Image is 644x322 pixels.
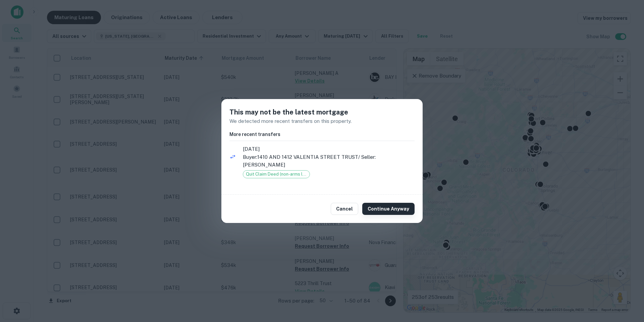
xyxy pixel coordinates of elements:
span: [DATE] [243,145,415,153]
div: Quit Claim Deed (non-arms length) [243,170,310,178]
button: Cancel [331,203,358,215]
h5: This may not be the latest mortgage [229,107,415,117]
h6: More recent transfers [229,131,415,138]
p: Buyer: 1410 AND 1412 VALENTIA STREET TRUST / Seller: [PERSON_NAME] [243,153,415,169]
span: Quit Claim Deed (non-arms length) [243,171,310,178]
button: Continue Anyway [362,203,415,215]
p: We detected more recent transfers on this property. [229,117,415,125]
iframe: Chat Widget [610,247,644,279]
